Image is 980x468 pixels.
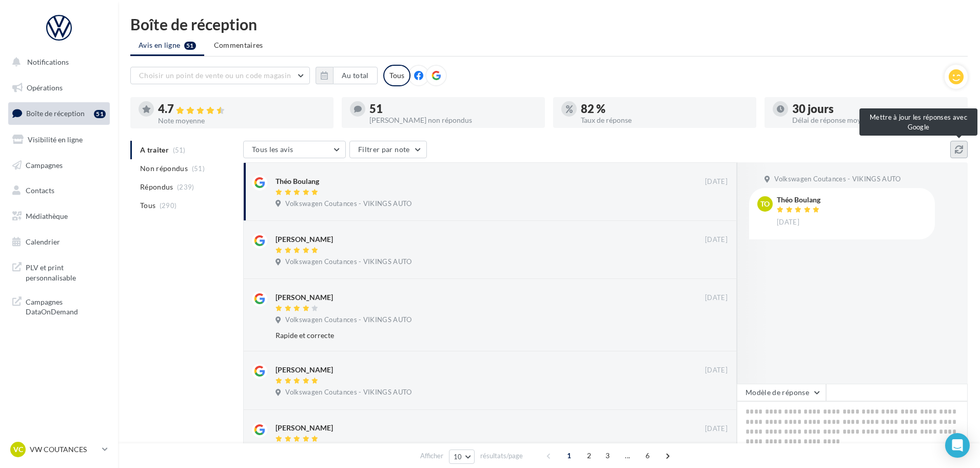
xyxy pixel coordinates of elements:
[28,135,83,144] span: Visibilité en ligne
[705,177,728,186] span: [DATE]
[369,117,537,124] div: [PERSON_NAME] non répondus
[285,199,411,209] span: Volkswagen Coutances - VIKINGS AUTO
[6,129,112,151] a: Visibilité en ligne
[26,212,68,220] span: Médiathèque
[705,235,728,245] span: [DATE]
[639,447,656,464] span: 6
[160,201,177,210] span: (290)
[316,67,378,84] button: Au total
[26,109,85,118] span: Boîte de réception
[276,423,333,433] div: [PERSON_NAME]
[276,234,333,245] div: [PERSON_NAME]
[8,440,110,459] a: VC VW COUTANCES
[705,366,728,375] span: [DATE]
[6,77,112,99] a: Opérations
[139,71,291,80] span: Choisir un point de vente ou un code magasin
[285,257,411,267] span: Volkswagen Coutances - VIKINGS AUTO
[561,447,577,464] span: 1
[333,67,378,84] button: Au total
[276,176,319,186] div: Théo Boulang
[705,424,728,434] span: [DATE]
[140,200,155,211] span: Tous
[774,175,900,184] span: Volkswagen Coutances - VIKINGS AUTO
[859,108,977,136] div: Mettre à jour les réponses avec Google
[6,51,108,73] button: Notifications
[26,237,60,246] span: Calendrier
[6,256,112,287] a: PLV et print personnalisable
[383,65,410,86] div: Tous
[945,433,970,458] div: Open Intercom Messenger
[6,180,112,201] a: Contacts
[369,103,537,115] div: 51
[276,365,333,375] div: [PERSON_NAME]
[581,447,597,464] span: 2
[454,453,462,461] span: 10
[285,315,411,325] span: Volkswagen Coutances - VIKINGS AUTO
[26,295,106,317] span: Campagnes DataOnDemand
[760,199,770,209] span: To
[480,451,523,461] span: résultats/page
[777,218,799,227] span: [DATE]
[192,164,205,173] span: (51)
[285,388,411,397] span: Volkswagen Coutances - VIKINGS AUTO
[27,58,69,66] span: Notifications
[177,183,194,191] span: (239)
[6,155,112,176] a: Campagnes
[6,291,112,321] a: Campagnes DataOnDemand
[420,451,443,461] span: Afficher
[13,444,23,455] span: VC
[581,117,748,124] div: Taux de réponse
[252,145,293,154] span: Tous les avis
[27,83,63,92] span: Opérations
[26,186,54,195] span: Contacts
[449,450,475,464] button: 10
[30,444,98,455] p: VW COUTANCES
[130,16,968,32] div: Boîte de réception
[276,330,661,341] div: Rapide et correcte
[705,293,728,303] span: [DATE]
[158,103,325,115] div: 4.7
[777,196,822,203] div: Théo Boulang
[619,447,636,464] span: ...
[26,160,63,169] span: Campagnes
[792,103,959,115] div: 30 jours
[737,384,826,401] button: Modèle de réponse
[140,182,173,192] span: Répondus
[6,102,112,124] a: Boîte de réception51
[130,67,310,84] button: Choisir un point de vente ou un code magasin
[349,141,427,158] button: Filtrer par note
[158,117,325,124] div: Note moyenne
[26,260,106,283] span: PLV et print personnalisable
[243,141,346,158] button: Tous les avis
[214,40,263,50] span: Commentaires
[6,205,112,227] a: Médiathèque
[581,103,748,115] div: 82 %
[276,292,333,303] div: [PERSON_NAME]
[599,447,616,464] span: 3
[94,110,106,118] div: 51
[792,117,959,124] div: Délai de réponse moyen
[140,163,188,174] span: Non répondus
[6,231,112,253] a: Calendrier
